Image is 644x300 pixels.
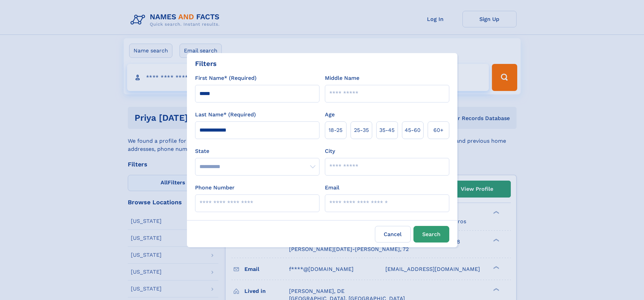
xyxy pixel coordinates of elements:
span: 25‑35 [354,126,369,134]
label: Last Name* (Required) [195,111,256,119]
span: 45‑60 [405,126,421,134]
button: Search [413,226,449,243]
label: City [325,147,335,155]
label: State [195,147,319,155]
label: Email [325,184,339,192]
div: Filters [195,59,217,69]
span: 60+ [433,126,444,134]
span: 18‑25 [329,126,342,134]
label: Cancel [375,226,411,243]
label: First Name* (Required) [195,74,257,82]
span: 35‑45 [379,126,395,134]
label: Phone Number [195,184,235,192]
label: Age [325,111,335,119]
label: Middle Name [325,74,359,82]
